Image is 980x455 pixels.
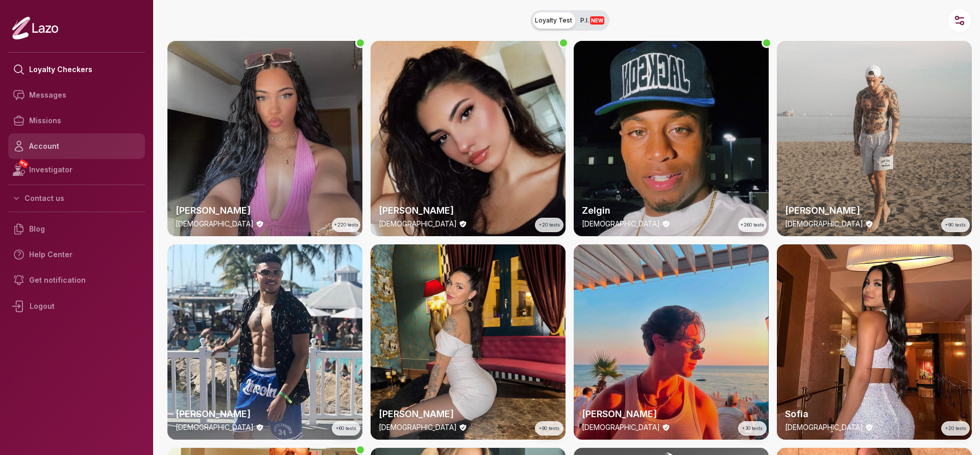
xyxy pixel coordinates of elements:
span: +260 tests [741,221,764,229]
span: +60 tests [336,425,356,432]
a: thumbchecker[PERSON_NAME][DEMOGRAPHIC_DATA]+90 tests [371,244,566,440]
p: [DEMOGRAPHIC_DATA] [785,219,863,229]
a: Blog [8,216,145,242]
p: [DEMOGRAPHIC_DATA] [379,422,457,433]
p: [DEMOGRAPHIC_DATA] [379,219,457,229]
a: Help Center [8,242,145,267]
h2: [PERSON_NAME] [582,407,761,421]
img: checker [574,41,769,236]
a: thumbchecker[PERSON_NAME][DEMOGRAPHIC_DATA]+220 tests [167,41,362,236]
img: checker [371,244,566,440]
a: NEWInvestigator [8,159,145,180]
h2: [PERSON_NAME] [176,203,354,218]
span: P.I. [580,16,604,25]
p: [DEMOGRAPHIC_DATA] [176,422,254,433]
img: checker [167,244,362,440]
img: checker [371,41,566,236]
a: thumbcheckerSofia[DEMOGRAPHIC_DATA]+20 tests [777,244,972,440]
a: Messages [8,82,145,108]
img: checker [777,41,972,236]
p: [DEMOGRAPHIC_DATA] [176,219,254,229]
img: checker [777,244,972,440]
button: Contact us [8,189,145,208]
a: thumbchecker[PERSON_NAME][DEMOGRAPHIC_DATA]+30 tests [574,244,769,440]
div: Logout [8,293,145,320]
h2: [PERSON_NAME] [785,203,964,218]
a: thumbchecker[PERSON_NAME][DEMOGRAPHIC_DATA]+60 tests [167,244,362,440]
span: +20 tests [539,221,560,229]
a: thumbchecker[PERSON_NAME][DEMOGRAPHIC_DATA]+90 tests [777,41,972,236]
a: Loyalty Checkers [8,57,145,82]
span: Loyalty Test [535,16,572,25]
p: [DEMOGRAPHIC_DATA] [785,422,863,433]
img: checker [167,41,362,236]
a: Get notification [8,267,145,293]
span: +90 tests [539,425,559,432]
h2: [PERSON_NAME] [379,407,557,421]
a: thumbcheckerZelgin[DEMOGRAPHIC_DATA]+260 tests [574,41,769,236]
h2: Sofia [785,407,964,421]
span: +90 tests [945,221,966,229]
span: +220 tests [334,221,358,229]
img: checker [574,244,769,440]
a: thumbchecker[PERSON_NAME][DEMOGRAPHIC_DATA]+20 tests [371,41,566,236]
h2: [PERSON_NAME] [176,407,354,421]
p: [DEMOGRAPHIC_DATA] [582,219,660,229]
span: +20 tests [945,425,966,432]
span: +30 tests [742,425,763,432]
span: NEW [18,158,29,169]
a: Account [8,133,145,159]
a: Missions [8,108,145,133]
p: [DEMOGRAPHIC_DATA] [582,422,660,433]
h2: Zelgin [582,203,761,218]
h2: [PERSON_NAME] [379,203,557,218]
span: NEW [590,16,604,25]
